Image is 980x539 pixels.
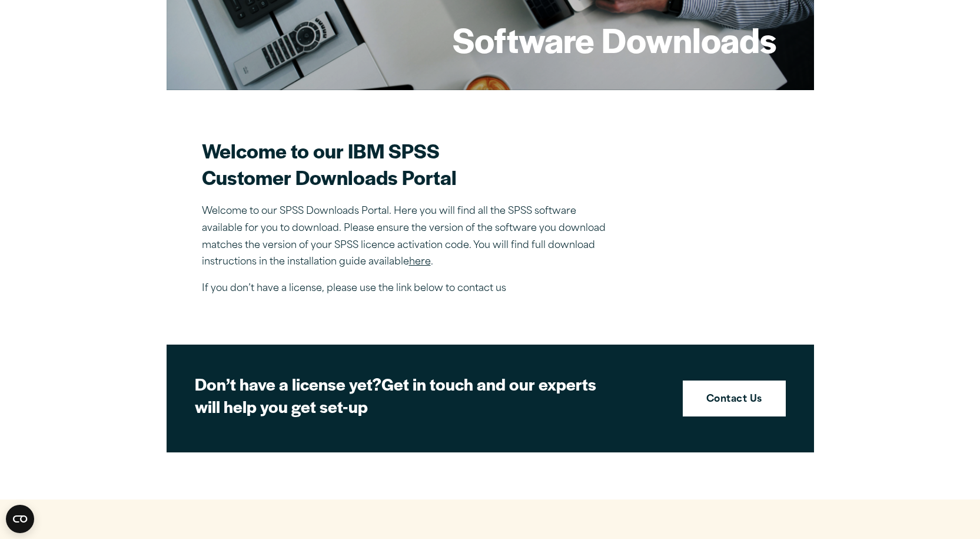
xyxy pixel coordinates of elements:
[195,372,381,395] strong: Don’t have a license yet?
[706,392,762,408] strong: Contact Us
[202,280,614,297] p: If you don’t have a license, please use the link below to contact us
[409,257,431,267] a: here
[6,505,34,533] button: Open CMP widget
[202,203,614,271] p: Welcome to our SPSS Downloads Portal. Here you will find all the SPSS software available for you ...
[453,16,776,62] h1: Software Downloads
[195,373,607,417] h2: Get in touch and our experts will help you get set-up
[202,137,614,190] h2: Welcome to our IBM SPSS Customer Downloads Portal
[683,381,786,417] a: Contact Us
